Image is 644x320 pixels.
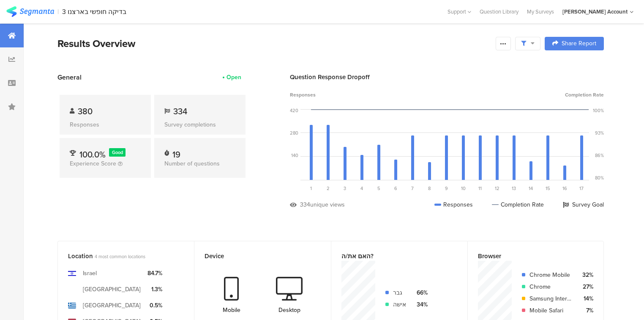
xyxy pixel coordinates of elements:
div: 420 [290,107,298,114]
span: 11 [478,185,482,192]
div: Desktop [278,306,300,314]
span: 4 most common locations [95,253,145,260]
div: Question Response Dropoff [290,72,604,82]
div: 14% [579,294,593,303]
span: Responses [290,91,316,99]
div: 280 [290,130,298,136]
div: 0.5% [147,301,162,310]
div: Support [448,5,471,18]
span: 9 [445,185,448,192]
div: Browser [478,251,579,261]
span: 5 [377,185,380,192]
span: 10 [461,185,466,192]
div: 140 [291,152,298,159]
span: 17 [579,185,584,192]
div: 7% [579,306,593,315]
span: 16 [562,185,567,192]
div: Chrome [529,282,572,291]
span: 15 [546,185,550,192]
img: segmanta logo [6,6,54,17]
span: 380 [78,105,93,118]
span: 12 [495,185,499,192]
div: Responses [70,120,141,129]
div: [GEOGRAPHIC_DATA] [83,285,141,294]
div: Survey Goal [563,200,604,209]
span: 3 [344,185,346,192]
div: [GEOGRAPHIC_DATA] [83,301,141,310]
div: 100% [593,107,604,114]
span: 334 [173,105,187,118]
div: 80% [595,174,604,181]
span: 6 [394,185,397,192]
a: My Surveys [523,8,558,16]
span: 2 [327,185,330,192]
div: 93% [595,130,604,136]
span: Good [112,149,123,156]
div: 84.7% [147,269,162,278]
div: Open [226,73,241,82]
span: 8 [428,185,431,192]
div: Mobile [223,306,240,314]
span: Experience Score [70,159,116,168]
div: Chrome Mobile [529,270,572,279]
div: Responses [434,200,473,209]
div: Results Overview [57,36,491,51]
div: אישה [393,300,406,309]
div: האם את/ה? [341,251,443,261]
span: 7 [411,185,414,192]
span: 4 [360,185,363,192]
span: General [57,72,82,82]
div: [PERSON_NAME] Account [562,8,628,16]
span: 100.0% [79,148,106,161]
div: 334 [300,200,310,209]
a: Question Library [475,8,523,16]
div: גבר [393,288,406,297]
div: 86% [595,152,604,159]
span: 13 [512,185,516,192]
div: Completion Rate [492,200,544,209]
div: 3 בדיקה חופשי בארצנו [62,8,126,16]
div: 66% [413,288,428,297]
div: 32% [579,270,593,279]
div: Survey completions [164,120,235,129]
div: Location [68,251,170,261]
div: unique views [310,200,345,209]
span: 1 [310,185,312,192]
div: 19 [172,148,180,157]
span: Completion Rate [565,91,604,99]
span: Number of questions [164,159,220,168]
div: Samsung Internet [529,294,572,303]
span: 14 [529,185,533,192]
div: 34% [413,300,428,309]
div: 27% [579,282,593,291]
span: Share Report [562,41,596,47]
div: 1.3% [147,285,162,294]
div: Israel [83,269,97,278]
div: | [57,7,59,17]
div: Device [205,251,306,261]
div: Mobile Safari [529,306,572,315]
